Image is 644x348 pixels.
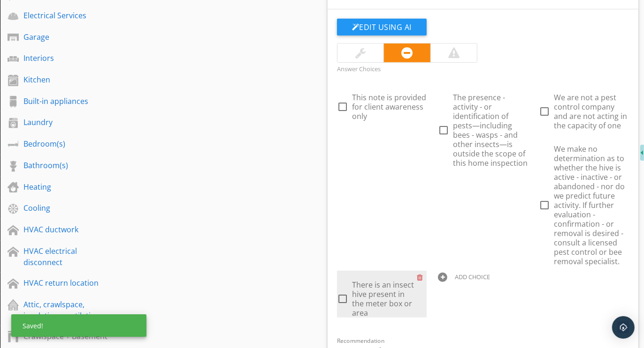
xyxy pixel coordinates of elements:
div: Open Intercom Messenger [612,316,635,339]
div: ADD CHOICE [455,273,490,281]
div: HVAC electrical disconnect [23,245,116,268]
span: We are not a pest control company and are not acting in the capacity of one [554,92,628,131]
div: Laundry [23,117,116,128]
span: There is an insect hive present in the meter box or area [352,280,414,318]
div: Built-in appliances [23,96,116,107]
div: Heating [23,181,116,193]
div: Cooling [23,202,116,214]
span: This note is provided for client awareness only [352,92,426,121]
div: Bathroom(s) [23,160,116,171]
div: Electrical Services [23,10,116,21]
div: Kitchen [23,74,116,85]
button: Edit Using AI [337,19,427,36]
div: Attic, crawlspace, insulation, ventilation [23,299,116,321]
div: HVAC return location [23,277,116,289]
div: Bedroom(s) [23,138,116,149]
div: Saved! [11,314,146,337]
span: We make no determination as to whether the hive is active - inactive - or abandoned - nor do we p... [554,144,625,267]
div: Garage [23,31,116,43]
label: Answer Choices [337,65,381,73]
div: HVAC ductwork [23,224,116,235]
div: Interiors [23,52,116,64]
span: The presence - activity - or identification of pests—including bees - wasps - and other insects—i... [453,92,528,168]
